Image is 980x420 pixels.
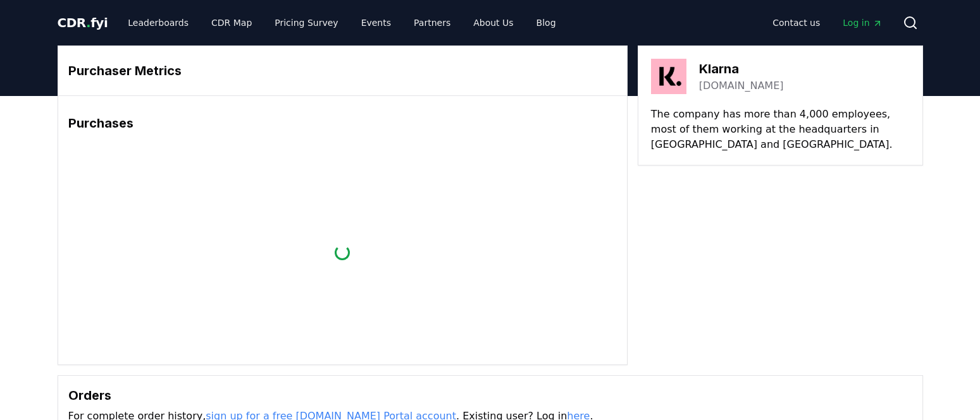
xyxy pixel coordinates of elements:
[526,11,566,34] a: Blog
[118,11,566,34] nav: Main
[58,14,108,32] a: CDR.fyi
[762,11,830,34] a: Contact us
[68,386,912,405] h3: Orders
[762,11,892,34] nav: Main
[118,11,199,34] a: Leaderboards
[68,61,617,80] h3: Purchaser Metrics
[833,11,892,34] a: Log in
[699,59,784,78] h3: Klarna
[699,78,784,93] a: [DOMAIN_NAME]
[201,11,262,34] a: CDR Map
[463,11,523,34] a: About Us
[404,11,461,34] a: Partners
[264,11,348,34] a: Pricing Survey
[351,11,401,34] a: Events
[68,114,617,133] h3: Purchases
[86,15,90,30] span: .
[58,15,108,30] span: CDR fyi
[651,59,686,94] img: Klarna-logo
[843,16,882,29] span: Log in
[335,245,350,260] div: loading
[651,107,910,152] p: The company has more than 4,000 employees, most of them working at the headquarters in [GEOGRAPHI...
